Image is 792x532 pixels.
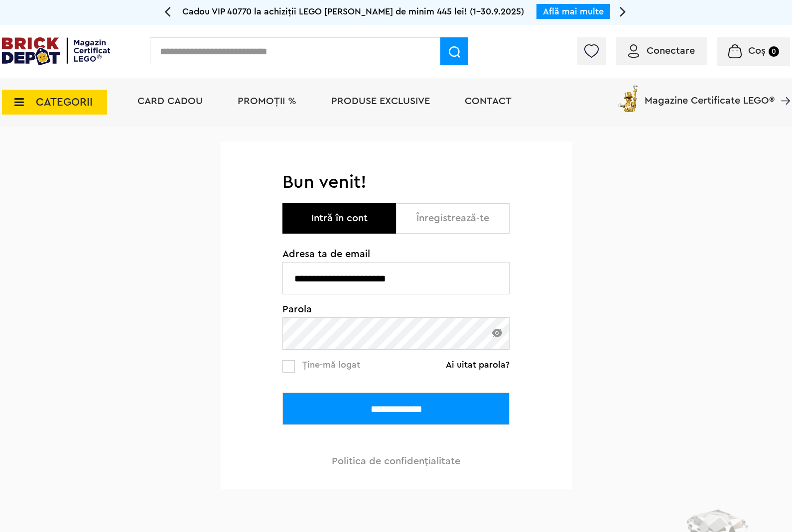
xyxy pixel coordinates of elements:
[446,360,510,370] a: Ai uitat parola?
[332,456,460,466] a: Politica de confidenţialitate
[647,46,695,56] span: Conectare
[465,96,512,106] a: Contact
[396,203,510,234] button: Înregistrează-te
[331,96,430,106] a: Produse exclusive
[543,7,604,16] a: Află mai multe
[238,96,296,106] a: PROMOȚII %
[748,46,766,56] span: Coș
[775,83,790,93] a: Magazine Certificate LEGO®
[645,83,775,106] span: Magazine Certificate LEGO®
[302,360,360,369] span: Ține-mă logat
[282,249,510,259] span: Adresa ta de email
[36,97,93,108] span: CATEGORII
[182,7,524,16] span: Cadou VIP 40770 la achiziții LEGO [PERSON_NAME] de minim 445 lei! (1-30.9.2025)
[282,304,510,314] span: Parola
[282,171,510,193] h1: Bun venit!
[137,96,203,106] a: Card Cadou
[769,46,779,57] small: 0
[282,203,396,234] button: Intră în cont
[628,46,695,56] a: Conectare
